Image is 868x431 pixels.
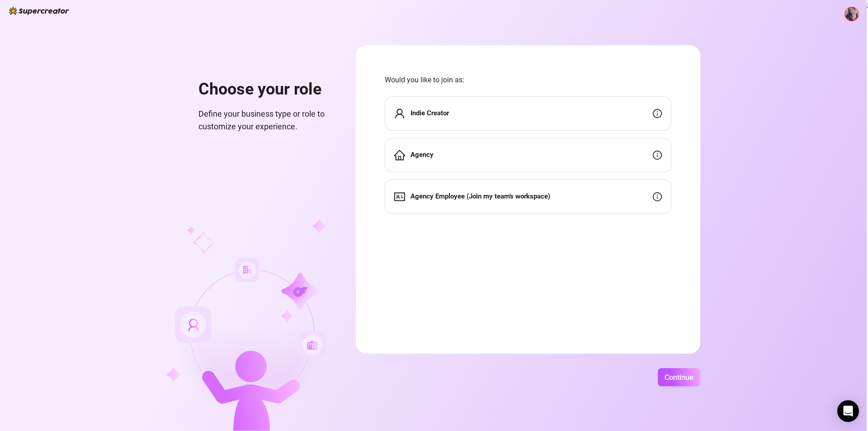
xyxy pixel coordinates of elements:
[665,373,693,382] span: Continue
[394,108,405,119] span: user
[198,108,334,133] span: Define your business type or role to customize your experience.
[394,191,405,202] span: idcard
[653,109,662,118] span: info-circle
[9,7,69,15] img: logo
[845,7,859,21] img: ACg8ocLfaz62a-Gf4XeuQlqhDwZw3BW-dLzJf7ApHp6sYsm5zNLxkmY=s96-c
[410,151,434,159] strong: Agency
[410,109,449,117] strong: Indie Creator
[653,151,662,160] span: info-circle
[385,74,671,85] span: Would you like to join as:
[410,192,550,200] strong: Agency Employee (Join my team's workspace)
[837,400,859,422] div: Open Intercom Messenger
[198,80,334,99] h1: Choose your role
[394,150,405,161] span: home
[653,192,662,201] span: info-circle
[658,368,700,386] button: Continue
